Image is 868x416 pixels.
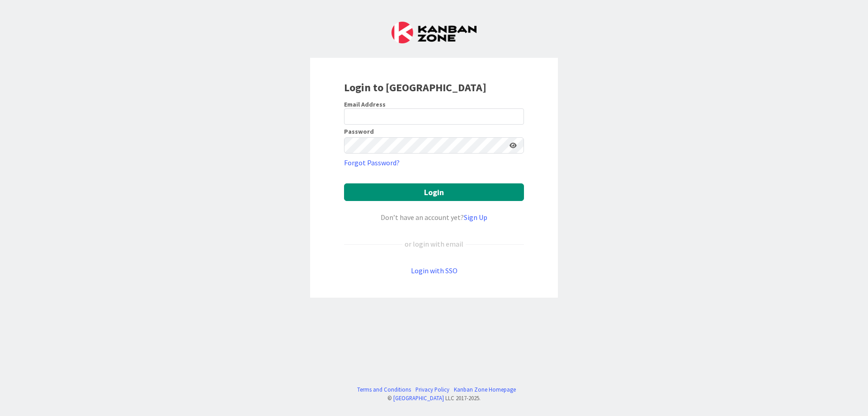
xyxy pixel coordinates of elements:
button: Login [344,183,524,201]
a: Kanban Zone Homepage [454,385,516,394]
a: Forgot Password? [344,157,400,168]
div: Don’t have an account yet? [344,212,524,223]
label: Email Address [344,100,386,108]
div: © LLC 2017- 2025 . [353,394,516,402]
a: [GEOGRAPHIC_DATA] [393,394,444,402]
a: Login with SSO [411,266,458,275]
b: Login to [GEOGRAPHIC_DATA] [344,80,486,94]
label: Password [344,128,374,135]
img: Kanban Zone [392,22,476,43]
a: Terms and Conditions [357,385,411,394]
a: Privacy Policy [415,385,449,394]
div: or login with email [402,238,466,249]
a: Sign Up [464,213,487,222]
